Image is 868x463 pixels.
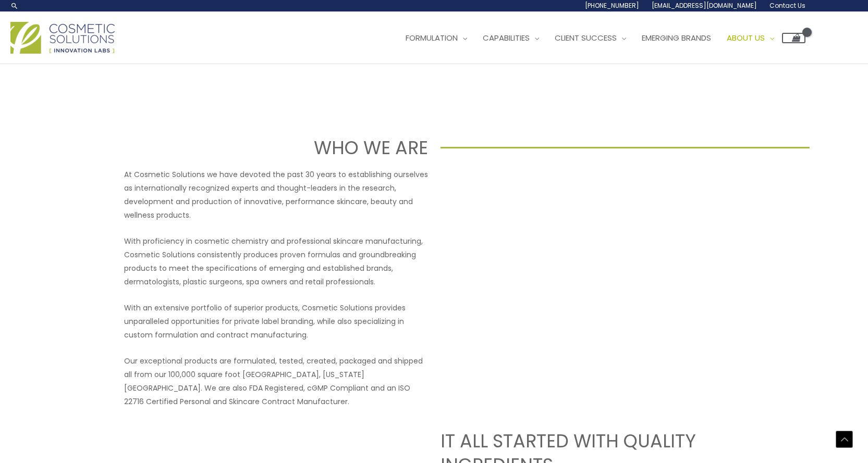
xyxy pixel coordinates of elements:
[634,22,719,54] a: Emerging Brands
[441,168,744,339] iframe: Get to know Cosmetic Solutions Private Label Skin Care
[769,1,805,10] span: Contact Us
[652,1,757,10] span: [EMAIL_ADDRESS][DOMAIN_NAME]
[58,135,428,160] h1: WHO WE ARE
[124,234,428,289] p: With proficiency in cosmetic chemistry and professional skincare manufacturing, Cosmetic Solution...
[555,32,617,43] span: Client Success
[719,22,782,54] a: About Us
[124,168,428,222] p: At Cosmetic Solutions we have devoted the past 30 years to establishing ourselves as internationa...
[585,1,639,10] span: [PHONE_NUMBER]
[782,33,805,43] a: View Shopping Cart, empty
[398,22,475,54] a: Formulation
[406,32,458,43] span: Formulation
[10,22,115,54] img: Cosmetic Solutions Logo
[727,32,765,43] span: About Us
[483,32,530,43] span: Capabilities
[124,301,428,342] p: With an extensive portfolio of superior products, Cosmetic Solutions provides unparalleled opport...
[124,354,428,408] p: Our exceptional products are formulated, tested, created, packaged and shipped all from our 100,0...
[547,22,634,54] a: Client Success
[475,22,547,54] a: Capabilities
[10,2,19,10] a: Search icon link
[642,32,711,43] span: Emerging Brands
[390,22,805,54] nav: Site Navigation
